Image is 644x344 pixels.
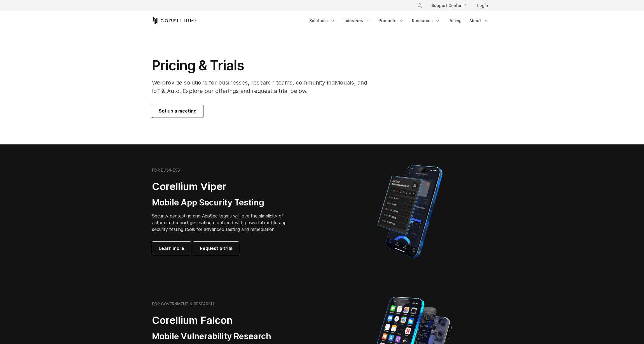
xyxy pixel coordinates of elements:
[415,1,425,11] button: Search
[159,245,184,252] span: Learn more
[200,245,232,252] span: Request a trial
[473,1,492,11] a: Login
[152,314,309,327] h2: Corellium Falcon
[152,78,375,95] p: We provide solutions for businesses, research teams, community individuals, and IoT & Auto. Explo...
[410,1,492,11] div: Navigation Menu
[193,242,239,255] a: Request a trial
[427,1,470,11] a: Support Center
[152,197,295,208] h3: Mobile App Security Testing
[152,331,309,342] h3: Mobile Vulnerability Research
[409,16,444,26] a: Resources
[152,180,295,193] h2: Corellium Viper
[152,212,295,233] p: Security pentesting and AppSec teams will love the simplicity of automated report generation comb...
[306,16,339,26] a: Solutions
[340,16,374,26] a: Industries
[368,162,452,260] img: Corellium MATRIX automated report on iPhone showing app vulnerability test results across securit...
[152,242,191,255] a: Learn more
[152,17,196,24] a: Corellium Home
[375,16,408,26] a: Products
[152,301,214,306] h6: FOR GOVERNMENT & RESEARCH
[152,104,203,118] a: Set up a meeting
[159,107,196,114] span: Set up a meeting
[152,57,375,74] h1: Pricing & Trials
[152,168,180,173] h6: FOR BUSINESS
[306,16,492,26] div: Navigation Menu
[466,16,492,26] a: About
[445,16,465,26] a: Pricing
